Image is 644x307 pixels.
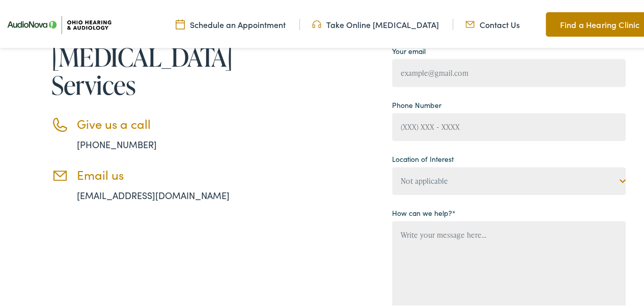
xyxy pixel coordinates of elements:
h3: Email us [77,165,260,180]
input: (XXX) XXX - XXXX [392,111,626,139]
label: Phone Number [392,98,441,108]
input: example@gmail.com [392,57,626,85]
img: Mail icon representing email contact with Ohio Hearing in Cincinnati, OH [465,17,474,28]
label: How can we help? [392,206,456,216]
img: Calendar Icon to schedule a hearing appointment in Cincinnati, OH [176,17,185,28]
label: Location of Interest [392,152,454,162]
label: Your email [392,44,426,54]
h1: Contact Us for [MEDICAL_DATA] Services [51,13,260,97]
a: [EMAIL_ADDRESS][DOMAIN_NAME] [77,187,230,200]
a: [PHONE_NUMBER] [77,136,157,149]
img: Map pin icon to find Ohio Hearing & Audiology in Cincinnati, OH [546,16,555,29]
a: Take Online [MEDICAL_DATA] [312,17,439,28]
a: Schedule an Appointment [176,17,286,28]
h3: Give us a call [77,115,260,129]
a: Contact Us [465,17,520,28]
img: Headphones icone to schedule online hearing test in Cincinnati, OH [312,17,321,28]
